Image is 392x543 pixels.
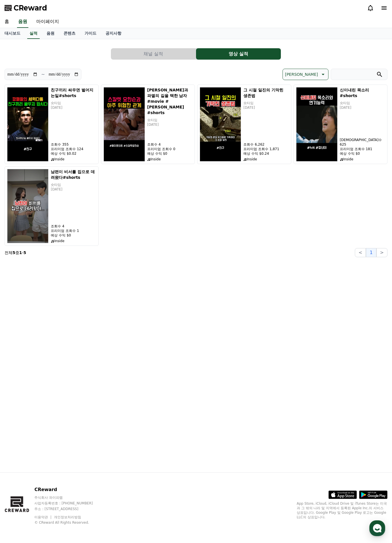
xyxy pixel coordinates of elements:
p: Inside [340,157,385,162]
p: Inside [51,157,96,162]
span: CReward [14,3,47,12]
button: [PERSON_NAME] [283,69,328,80]
h5: 그 시절 일진의 기막힌 생존법 [243,87,288,98]
img: 친구끼리 싸우면 벌어지는일#shorts [7,87,49,162]
a: 대화 [37,180,73,194]
p: 조회수 355 [51,142,96,147]
button: 신이내린 목소리#shorts 신이내린 목소리#shorts 숏타임 [DATE] [DEMOGRAPHIC_DATA]수 625 프리미엄 조회수 181 예상 수익 $0 Inside [294,85,388,164]
p: 프리미엄 조회수 124 [51,147,96,151]
p: App Store, iCloud, iCloud Drive 및 iTunes Store는 미국과 그 밖의 나라 및 지역에서 등록된 Apple Inc.의 서비스 상표입니다. Goo... [297,501,387,519]
p: 숏타임 [51,101,96,105]
p: Inside [51,239,96,243]
p: 예상 수익 $0 [51,233,96,238]
p: [DATE] [147,122,192,127]
button: 친구끼리 싸우면 벌어지는일#shorts 친구끼리 싸우면 벌어지는일#shorts 숏타임 [DATE] 조회수 355 프리미엄 조회수 124 예상 수익 $0.02 Inside [5,85,99,164]
p: [PERSON_NAME] [285,70,318,78]
p: 예상 수익 $0.02 [51,151,96,156]
p: 예상 수익 $0 [147,151,192,156]
p: 숏타임 [243,101,288,105]
p: 예상 수익 $0 [340,151,385,156]
img: 남편이 비서를 집으로 데려왔다#shorts [7,169,49,243]
p: 예상 수익 $0.24 [243,151,288,156]
button: > [376,248,387,257]
a: 음원 [17,16,28,28]
p: 프리미엄 조회수 1,871 [243,147,288,151]
p: [DATE] [51,105,96,110]
p: © CReward All Rights Reserved. [34,520,104,525]
button: 채널 실적 [111,48,196,60]
strong: 1 [19,250,22,255]
p: 숏타임 [340,101,385,105]
a: 음원 [42,28,59,39]
p: [DEMOGRAPHIC_DATA]수 625 [340,138,385,147]
p: 숏타임 [147,118,192,122]
p: 조회수 6,262 [243,142,288,147]
strong: 5 [24,250,26,255]
a: 공지사항 [101,28,126,39]
p: Inside [243,157,288,162]
a: 마이페이지 [32,16,64,28]
p: [DATE] [243,105,288,110]
h5: [PERSON_NAME]과 파멸의 길을 택한 남자#movie #[PERSON_NAME] #shorts [147,87,192,116]
span: 설정 [88,188,94,193]
span: 홈 [18,188,21,193]
p: 전체 중 - [5,250,26,255]
a: 실적 [27,28,40,39]
button: 1 [366,248,376,257]
img: 신이내린 목소리#shorts [296,87,338,162]
p: 숏타임 [51,183,96,187]
strong: 5 [12,250,15,255]
img: 그 시절 일진의 기막힌 생존법 [200,87,241,162]
h5: 남편이 비서를 집으로 데려왔다#shorts [51,169,96,180]
button: 그 시절 일진의 기막힌 생존법 그 시절 일진의 기막힌 생존법 숏타임 [DATE] 조회수 6,262 프리미엄 조회수 1,871 예상 수익 $0.24 Inside [197,85,291,164]
a: CReward [5,3,47,12]
a: 이용약관 [34,515,52,519]
a: 개인정보처리방침 [54,515,81,519]
p: 주식회사 와이피랩 [34,495,104,500]
p: ~ [41,71,45,78]
p: 사업자등록번호 : [PHONE_NUMBER] [34,501,104,506]
p: 조회수 4 [147,142,192,147]
button: 영상 실적 [196,48,281,60]
button: 스칼렛 요한슨과 파멸의 길을 택한 남자#movie #스칼렛요한슨 #shorts [PERSON_NAME]과 파멸의 길을 택한 남자#movie #[PERSON_NAME] #sho... [101,85,195,164]
h5: 신이내린 목소리#shorts [340,87,385,98]
p: 주소 : [STREET_ADDRESS] [34,507,104,511]
a: 채널 실적 [111,48,196,60]
p: CReward [34,486,104,493]
p: 프리미엄 조회수 0 [147,147,192,151]
p: [DATE] [340,105,385,110]
p: Inside [147,157,192,162]
a: 설정 [73,180,109,194]
p: 조회수 4 [51,224,96,228]
a: 홈 [2,180,37,194]
p: [DATE] [51,187,96,192]
button: 남편이 비서를 집으로 데려왔다#shorts 남편이 비서를 집으로 데려왔다#shorts 숏타임 [DATE] 조회수 4 프리미엄 조회수 1 예상 수익 $0 Inside [5,166,99,246]
a: 가이드 [80,28,101,39]
p: 프리미엄 조회수 181 [340,147,385,151]
span: 대화 [52,189,59,193]
button: < [355,248,366,257]
p: 프리미엄 조회수 1 [51,228,96,233]
img: 스칼렛 요한슨과 파멸의 길을 택한 남자#movie #스칼렛요한슨 #shorts [104,87,145,162]
h5: 친구끼리 싸우면 벌어지는일#shorts [51,87,96,98]
a: 콘텐츠 [59,28,80,39]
